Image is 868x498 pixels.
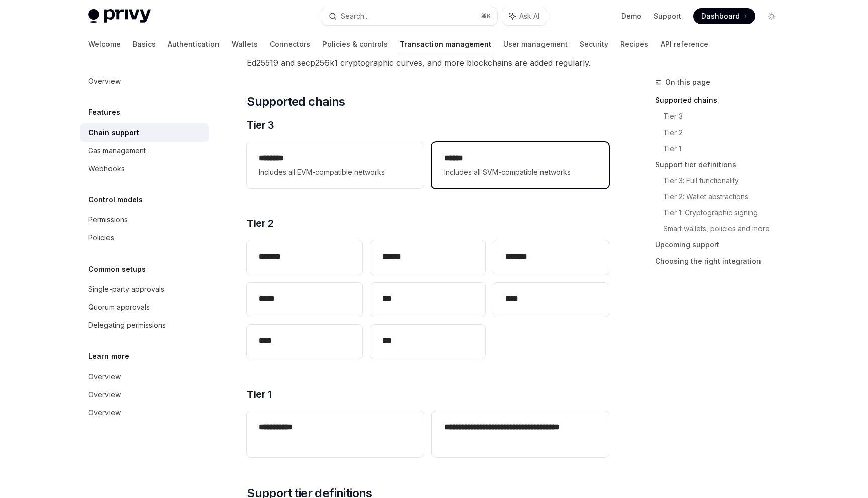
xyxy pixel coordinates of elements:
[655,253,788,269] a: Choosing the right integration
[701,11,740,21] span: Dashboard
[88,75,121,87] div: Overview
[259,166,411,178] span: Includes all EVM-compatible networks
[247,118,274,132] span: Tier 3
[80,123,209,142] a: Chain support
[80,72,209,90] a: Overview
[503,32,568,56] a: User management
[663,173,788,189] a: Tier 3: Full functionality
[80,404,209,422] a: Overview
[88,214,128,226] div: Permissions
[663,125,788,141] a: Tier 2
[88,106,120,118] h5: Features
[247,94,345,110] span: Supported chains
[400,32,491,56] a: Transaction management
[88,127,139,139] div: Chain support
[88,232,114,244] div: Policies
[444,166,597,178] span: Includes all SVM-compatible networks
[321,7,497,25] button: Search...⌘K
[88,194,143,206] h5: Control models
[80,160,209,178] a: Webhooks
[247,387,271,401] span: Tier 1
[232,32,258,56] a: Wallets
[88,32,121,56] a: Welcome
[88,283,164,295] div: Single-party approvals
[519,11,539,21] span: Ask AI
[88,319,166,331] div: Delegating permissions
[88,301,150,313] div: Quorum approvals
[88,389,121,401] div: Overview
[665,76,710,88] span: On this page
[247,142,423,188] a: **** ***Includes all EVM-compatible networks
[270,32,310,56] a: Connectors
[80,280,209,298] a: Single-party approvals
[621,11,641,21] a: Demo
[432,142,609,188] a: **** *Includes all SVM-compatible networks
[663,189,788,205] a: Tier 2: Wallet abstractions
[481,12,491,20] span: ⌘ K
[88,145,146,157] div: Gas management
[655,157,788,173] a: Support tier definitions
[80,298,209,316] a: Quorum approvals
[620,32,648,56] a: Recipes
[80,142,209,160] a: Gas management
[580,32,608,56] a: Security
[661,32,708,56] a: API reference
[80,229,209,247] a: Policies
[502,7,547,25] button: Ask AI
[88,9,151,23] img: light logo
[80,386,209,404] a: Overview
[693,8,755,24] a: Dashboard
[655,237,788,253] a: Upcoming support
[88,350,129,362] h5: Learn more
[663,141,788,157] a: Tier 1
[341,10,369,22] div: Search...
[764,8,780,24] button: Toggle dark mode
[663,205,788,221] a: Tier 1: Cryptographic signing
[168,32,220,56] a: Authentication
[133,32,156,56] a: Basics
[80,367,209,386] a: Overview
[80,316,209,334] a: Delegating permissions
[654,11,681,21] a: Support
[88,407,121,419] div: Overview
[80,211,209,229] a: Permissions
[88,370,121,383] div: Overview
[247,216,273,230] span: Tier 2
[88,163,125,175] div: Webhooks
[655,92,788,108] a: Supported chains
[88,263,146,275] h5: Common setups
[663,108,788,125] a: Tier 3
[322,32,388,56] a: Policies & controls
[663,221,788,237] a: Smart wallets, policies and more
